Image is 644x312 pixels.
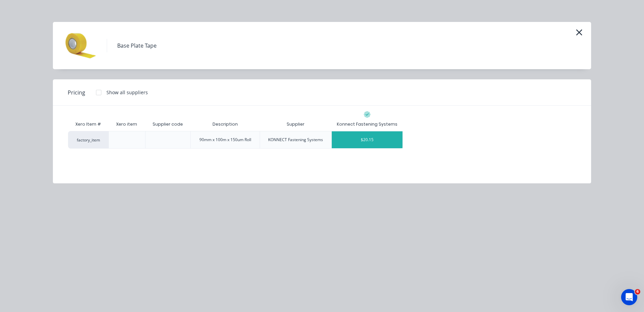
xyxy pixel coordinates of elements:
[199,137,251,143] div: 90mm x 100m x 150um Roll
[268,137,323,143] div: KONNECT Fastening Systems
[68,88,85,97] span: Pricing
[63,29,97,62] img: Base Plate Tape
[621,289,637,305] iframe: Intercom live chat
[68,131,108,149] div: factory_item
[147,116,188,133] div: Supplier code
[281,116,310,133] div: Supplier
[635,289,640,294] span: 6
[111,116,142,133] div: Xero item
[106,89,148,96] div: Show all suppliers
[337,121,397,127] div: Konnect Fastening Systems
[207,116,243,133] div: Description
[68,118,108,131] div: Xero Item #
[117,42,157,50] div: Base Plate Tape
[332,131,403,148] div: $20.15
